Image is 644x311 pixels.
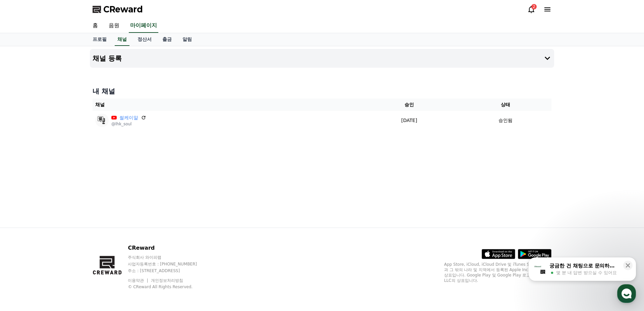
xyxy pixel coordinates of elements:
[103,19,125,33] a: 음원
[119,114,138,121] a: 썰케이알
[115,33,129,46] a: 채널
[128,284,210,290] p: © CReward All Rights Reserved.
[87,33,112,46] a: 프로필
[157,33,177,46] a: 출금
[93,86,551,96] h4: 내 채널
[498,117,513,124] p: 승인됨
[95,114,109,127] img: 썰케이알
[177,33,197,46] a: 알림
[151,278,183,283] a: 개인정보처리방침
[132,33,157,46] a: 정산서
[128,261,210,267] p: 사업자등록번호 : [PHONE_NUMBER]
[129,19,158,33] a: 마이페이지
[90,49,554,68] button: 채널 등록
[87,19,103,33] a: 홈
[103,4,143,15] span: CReward
[460,99,551,111] th: 상태
[128,244,210,252] p: CReward
[93,55,122,62] h4: 채널 등록
[531,4,537,9] div: 2
[444,262,551,283] p: App Store, iCloud, iCloud Drive 및 iTunes Store는 미국과 그 밖의 나라 및 지역에서 등록된 Apple Inc.의 서비스 상표입니다. Goo...
[128,278,149,283] a: 이용약관
[359,99,460,111] th: 승인
[128,255,210,260] p: 주식회사 와이피랩
[93,4,143,15] a: CReward
[362,117,457,124] p: [DATE]
[527,5,535,13] a: 2
[128,268,210,273] p: 주소 : [STREET_ADDRESS]
[111,121,146,127] p: @lhk_soul
[93,99,359,111] th: 채널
